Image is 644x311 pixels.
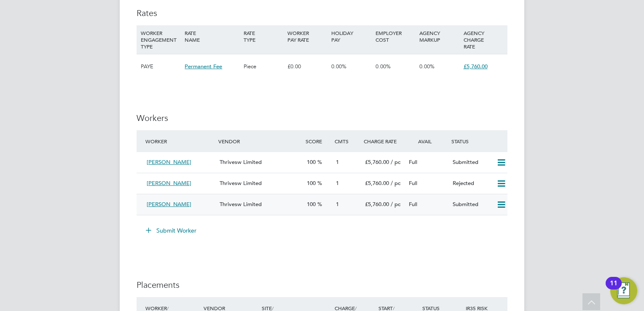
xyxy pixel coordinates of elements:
span: 0.00% [331,63,346,70]
div: Status [449,134,507,149]
span: Full [409,180,417,187]
span: Full [409,201,417,208]
div: AGENCY CHARGE RATE [462,25,505,54]
span: [PERSON_NAME] [147,180,191,187]
span: Thrivesw Limited [220,201,262,208]
div: Submitted [449,155,493,169]
span: £5,760.00 [365,180,389,187]
div: Submitted [449,198,493,212]
button: Submit Worker [140,224,203,237]
h3: Rates [137,8,507,19]
span: 100 [307,201,316,208]
span: 0.00% [376,63,391,70]
span: 1 [336,201,339,208]
div: £0.00 [285,54,329,79]
div: Vendor [216,134,303,149]
h3: Placements [137,279,507,290]
div: Score [303,134,333,149]
span: £5,760.00 [365,158,389,166]
span: Thrivesw Limited [220,180,262,187]
div: HOLIDAY PAY [329,25,373,47]
div: Piece [241,54,285,79]
span: £5,760.00 [365,201,389,208]
h3: Workers [137,113,507,123]
span: / pc [391,180,400,187]
div: RATE NAME [182,25,241,47]
div: Avail [405,134,449,149]
span: 0.00% [419,63,435,70]
div: Rejected [449,177,493,190]
div: 11 [610,283,617,294]
span: 100 [307,180,316,187]
span: 1 [336,158,339,166]
div: WORKER PAY RATE [285,25,329,47]
div: PAYE [139,54,182,79]
span: Full [409,158,417,166]
div: WORKER ENGAGEMENT TYPE [139,25,182,54]
div: RATE TYPE [241,25,285,47]
button: Open Resource Center, 11 new notifications [610,277,637,304]
div: Worker [143,134,216,149]
div: AGENCY MARKUP [417,25,461,47]
span: Thrivesw Limited [220,158,262,166]
div: Cmts [333,134,362,149]
span: 100 [307,158,316,166]
span: £5,760.00 [464,63,488,70]
div: EMPLOYER COST [373,25,417,47]
span: 1 [336,180,339,187]
span: Permanent Fee [185,63,222,70]
span: / pc [391,201,400,208]
div: Charge Rate [362,134,405,149]
span: [PERSON_NAME] [147,158,191,166]
span: [PERSON_NAME] [147,201,191,208]
span: / pc [391,158,400,166]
